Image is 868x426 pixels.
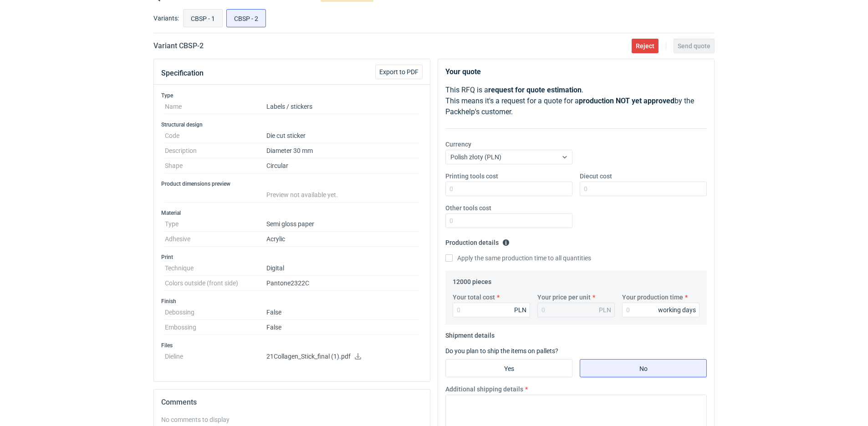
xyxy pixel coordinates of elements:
[266,191,338,198] span: Preview not available yet.
[579,96,674,105] strong: production NOT yet approved
[161,121,423,128] h3: Structural design
[161,342,423,349] h3: Files
[165,99,266,114] dt: Name
[445,67,481,76] strong: Your quote
[445,213,572,228] input: 0
[674,39,715,53] button: Send quote
[165,128,266,143] dt: Code
[636,43,654,49] span: Reject
[632,39,659,53] button: Reject
[161,62,204,84] button: Specification
[445,140,471,149] label: Currency
[161,298,423,305] h3: Finish
[165,217,266,232] dt: Type
[153,14,179,23] label: Variants:
[165,349,266,367] dt: Dieline
[599,305,611,314] div: PLN
[445,385,523,394] label: Additional shipping details
[161,254,423,261] h3: Print
[445,328,495,339] legend: Shipment details
[266,143,419,158] dd: Diameter 30 mm
[266,158,419,173] dd: Circular
[161,209,423,217] h3: Material
[445,85,707,117] p: This RFQ is a . This means it's a request for a quote for a by the Packhelp's customer.
[161,92,423,99] h3: Type
[266,99,419,114] dd: Labels / stickers
[514,305,526,314] div: PLN
[580,182,707,196] input: 0
[445,254,591,263] label: Apply the same production time to all quantities
[266,217,419,232] dd: Semi gloss paper
[375,65,423,79] button: Export to PDF
[266,232,419,247] dd: Acrylic
[165,276,266,291] dt: Colors outside (front side)
[453,303,530,317] input: 0
[266,128,419,143] dd: Die cut sticker
[678,43,710,49] span: Send quote
[453,293,495,302] label: Your total cost
[165,232,266,247] dt: Adhesive
[161,397,423,408] h2: Comments
[165,158,266,173] dt: Shape
[266,353,419,361] p: 21Collagen_Stick_final (1).pdf
[658,305,696,314] div: working days
[537,293,591,302] label: Your price per unit
[622,303,700,317] input: 0
[165,143,266,158] dt: Description
[488,86,582,94] strong: request for quote estimation
[450,153,501,161] span: Polish złoty (PLN)
[183,9,223,27] label: CBSP - 1
[153,41,204,51] h2: Variant CBSP - 2
[226,9,266,27] label: CBSP - 2
[622,293,683,302] label: Your production time
[266,305,419,320] dd: False
[161,415,423,424] div: No comments to display
[445,347,558,355] label: Do you plan to ship the items on pallets?
[445,203,491,213] label: Other tools cost
[266,320,419,335] dd: False
[165,320,266,335] dt: Embossing
[266,276,419,291] dd: Pantone2322C
[165,261,266,276] dt: Technique
[580,359,707,377] label: No
[161,180,423,188] h3: Product dimensions preview
[266,261,419,276] dd: Digital
[580,172,612,181] label: Diecut cost
[453,274,491,285] legend: 12000 pieces
[165,305,266,320] dt: Debossing
[445,172,498,181] label: Printing tools cost
[445,359,572,377] label: Yes
[379,69,419,75] span: Export to PDF
[445,182,572,196] input: 0
[445,235,510,246] legend: Production details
